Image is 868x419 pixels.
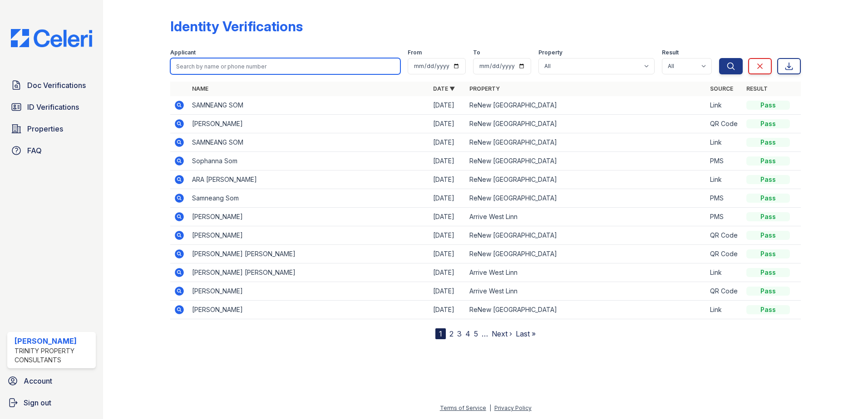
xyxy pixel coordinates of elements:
[466,263,707,282] td: Arrive West Linn
[188,263,429,282] td: [PERSON_NAME] [PERSON_NAME]
[188,133,429,152] td: SAMNEANG SOM
[746,212,790,221] div: Pass
[429,96,466,115] td: [DATE]
[429,133,466,152] td: [DATE]
[706,263,743,282] td: Link
[435,328,446,339] div: 1
[7,98,96,116] a: ID Verifications
[27,80,86,91] span: Doc Verifications
[408,49,422,56] label: From
[706,152,743,171] td: PMS
[474,329,478,338] a: 5
[492,329,512,338] a: Next ›
[746,175,790,184] div: Pass
[188,152,429,171] td: Sophanna Som
[188,171,429,189] td: ARA [PERSON_NAME]
[7,120,96,138] a: Properties
[466,208,707,226] td: Arrive West Linn
[746,101,790,110] div: Pass
[466,282,707,301] td: Arrive West Linn
[746,268,790,277] div: Pass
[706,115,743,133] td: QR Code
[170,58,400,74] input: Search by name or phone number
[466,301,707,319] td: ReNew [GEOGRAPHIC_DATA]
[188,226,429,245] td: [PERSON_NAME]
[429,115,466,133] td: [DATE]
[746,156,790,166] div: Pass
[466,152,707,171] td: ReNew [GEOGRAPHIC_DATA]
[466,245,707,263] td: ReNew [GEOGRAPHIC_DATA]
[746,138,790,147] div: Pass
[706,189,743,208] td: PMS
[494,404,532,411] a: Privacy Policy
[457,329,462,338] a: 3
[188,282,429,301] td: [PERSON_NAME]
[4,29,99,47] img: CE_Logo_Blue-a8612792a0a2168367f1c8372b55b34899dd931a85d93a1a3d3e32e68fde9ad4.png
[466,96,707,115] td: ReNew [GEOGRAPHIC_DATA]
[429,263,466,282] td: [DATE]
[24,397,51,408] span: Sign out
[7,76,96,94] a: Doc Verifications
[746,194,790,203] div: Pass
[429,171,466,189] td: [DATE]
[706,226,743,245] td: QR Code
[429,208,466,226] td: [DATE]
[706,133,743,152] td: Link
[192,85,208,92] a: Name
[710,85,733,92] a: Source
[706,301,743,319] td: Link
[465,329,470,338] a: 4
[746,249,790,258] div: Pass
[466,189,707,208] td: ReNew [GEOGRAPHIC_DATA]
[706,245,743,263] td: QR Code
[706,208,743,226] td: PMS
[489,404,491,411] div: |
[429,245,466,263] td: [DATE]
[746,119,790,128] div: Pass
[706,96,743,115] td: Link
[27,102,79,112] span: ID Verifications
[27,123,63,134] span: Properties
[429,301,466,319] td: [DATE]
[429,152,466,171] td: [DATE]
[449,329,454,338] a: 2
[469,85,500,92] a: Property
[170,49,196,56] label: Applicant
[746,85,768,92] a: Result
[188,189,429,208] td: Samneang Som
[24,375,52,386] span: Account
[429,226,466,245] td: [DATE]
[429,189,466,208] td: [DATE]
[188,96,429,115] td: SAMNEANG SOM
[516,329,536,338] a: Last »
[482,328,488,339] span: …
[7,141,96,160] a: FAQ
[429,282,466,301] td: [DATE]
[466,115,707,133] td: ReNew [GEOGRAPHIC_DATA]
[27,145,42,156] span: FAQ
[188,115,429,133] td: [PERSON_NAME]
[4,394,99,412] a: Sign out
[466,133,707,152] td: ReNew [GEOGRAPHIC_DATA]
[746,305,790,314] div: Pass
[188,208,429,226] td: [PERSON_NAME]
[746,287,790,296] div: Pass
[746,231,790,240] div: Pass
[440,404,486,411] a: Terms of Service
[662,49,679,56] label: Result
[15,346,92,365] div: Trinity Property Consultants
[538,49,562,56] label: Property
[706,171,743,189] td: Link
[473,49,480,56] label: To
[188,245,429,263] td: [PERSON_NAME] [PERSON_NAME]
[706,282,743,301] td: QR Code
[433,85,455,92] a: Date ▼
[4,372,99,390] a: Account
[466,226,707,245] td: ReNew [GEOGRAPHIC_DATA]
[188,301,429,319] td: [PERSON_NAME]
[15,336,92,346] div: [PERSON_NAME]
[466,171,707,189] td: ReNew [GEOGRAPHIC_DATA]
[170,18,303,34] div: Identity Verifications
